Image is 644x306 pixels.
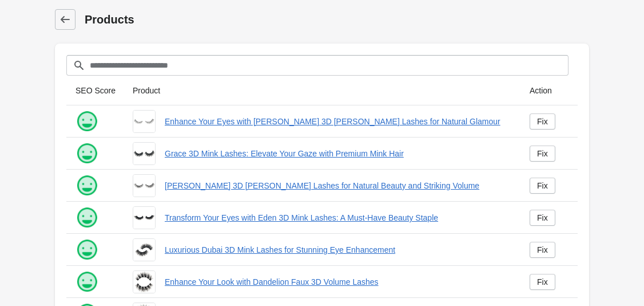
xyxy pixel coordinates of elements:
[165,180,511,191] a: [PERSON_NAME] 3D [PERSON_NAME] Lashes for Natural Beauty and Striking Volume
[537,149,548,158] div: Fix
[165,276,511,288] a: Enhance Your Look with Dandelion Faux 3D Volume Lashes
[165,116,511,127] a: Enhance Your Eyes with [PERSON_NAME] 3D [PERSON_NAME] Lashes for Natural Glamour
[75,270,98,293] img: happy.png
[165,148,511,159] a: Grace 3D Mink Lashes: Elevate Your Gaze with Premium Mink Hair
[66,76,124,105] th: SEO Score
[530,178,555,194] a: Fix
[530,146,555,162] a: Fix
[75,238,98,261] img: happy.png
[530,113,555,130] a: Fix
[85,11,589,28] h1: Products
[537,117,548,126] div: Fix
[124,76,520,105] th: Product
[165,244,511,256] a: Luxurious Dubai 3D Mink Lashes for Stunning Eye Enhancement
[537,245,548,254] div: Fix
[520,76,578,105] th: Action
[530,274,555,290] a: Fix
[75,110,98,133] img: happy.png
[75,206,98,229] img: happy.png
[165,212,511,223] a: Transform Your Eyes with Eden 3D Mink Lashes: A Must-Have Beauty Staple
[537,277,548,287] div: Fix
[530,242,555,258] a: Fix
[75,142,98,165] img: happy.png
[537,213,548,222] div: Fix
[75,174,98,197] img: happy.png
[537,181,548,190] div: Fix
[530,210,555,226] a: Fix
